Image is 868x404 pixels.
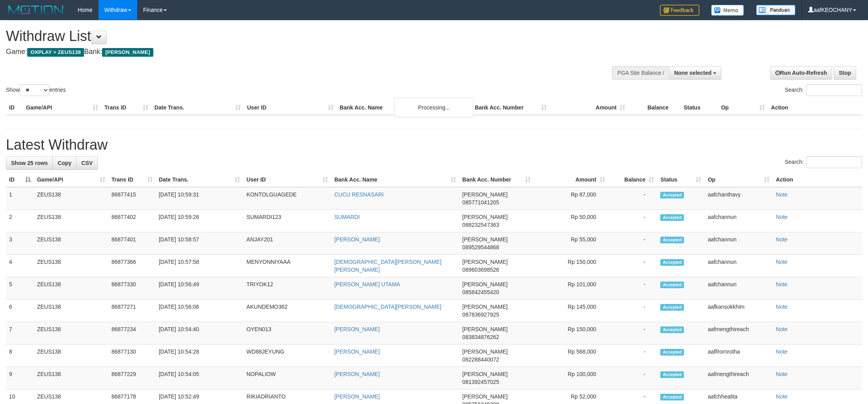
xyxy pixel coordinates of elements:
[711,5,744,16] img: Button%20Memo.svg
[6,277,34,300] td: 5
[608,232,658,255] td: -
[534,367,608,389] td: Rp 100,000
[776,393,788,400] a: Note
[108,322,156,345] td: 86877234
[34,187,108,210] td: ZEUS138
[704,232,773,255] td: aafchannun
[334,236,380,243] a: [PERSON_NAME]
[6,300,34,322] td: 6
[11,160,48,166] span: Show 25 rows
[243,367,331,389] td: NOPALIOW
[660,326,684,333] span: Accepted
[6,28,571,44] h1: Withdraw List
[101,100,151,115] th: Trans ID
[244,100,337,115] th: User ID
[628,100,680,115] th: Balance
[471,100,550,115] th: Bank Acc. Number
[660,5,699,16] img: Feedback.jpg
[608,187,658,210] td: -
[534,277,608,300] td: Rp 101,000
[334,348,380,355] a: [PERSON_NAME]
[34,345,108,367] td: ZEUS138
[660,259,684,266] span: Accepted
[776,371,788,377] a: Note
[462,199,499,206] span: Copy 085771041205 to clipboard
[462,356,499,363] span: Copy 082288440072 to clipboard
[669,66,721,80] button: None selected
[156,172,244,187] th: Date Trans.: activate to sort column ascending
[462,191,508,198] span: [PERSON_NAME]
[660,304,684,311] span: Accepted
[806,84,862,96] input: Search:
[534,232,608,255] td: Rp 55,000
[34,322,108,345] td: ZEUS138
[156,322,244,345] td: [DATE] 10:54:40
[718,100,768,115] th: Op
[534,172,608,187] th: Amount: activate to sort column ascending
[462,267,499,273] span: Copy 089603698526 to clipboard
[704,345,773,367] td: aafRornrotha
[156,345,244,367] td: [DATE] 10:54:28
[243,345,331,367] td: WD88JEYUNG
[331,172,459,187] th: Bank Acc. Name: activate to sort column ascending
[243,187,331,210] td: KONTOLGUAGEDE
[6,48,571,56] h4: Game: Bank:
[6,100,23,115] th: ID
[334,281,400,287] a: [PERSON_NAME] UTAMA
[785,156,862,168] label: Search:
[334,259,441,273] a: [DEMOGRAPHIC_DATA][PERSON_NAME] [PERSON_NAME]
[6,232,34,255] td: 3
[6,210,34,232] td: 2
[243,255,331,277] td: MENYONNIYAAA
[608,345,658,367] td: -
[462,244,499,250] span: Copy 089529544868 to clipboard
[806,156,862,168] input: Search:
[6,255,34,277] td: 4
[534,255,608,277] td: Rp 150,000
[156,367,244,389] td: [DATE] 10:54:05
[156,232,244,255] td: [DATE] 10:58:57
[704,187,773,210] td: aafchanthavy
[243,300,331,322] td: AKUNDEMO362
[608,367,658,389] td: -
[102,48,153,57] span: [PERSON_NAME]
[608,172,658,187] th: Balance: activate to sort column ascending
[608,322,658,345] td: -
[550,100,628,115] th: Amount
[108,187,156,210] td: 86877415
[6,322,34,345] td: 7
[334,371,380,377] a: [PERSON_NAME]
[334,304,441,310] a: [DEMOGRAPHIC_DATA][PERSON_NAME]
[462,236,508,243] span: [PERSON_NAME]
[462,379,499,385] span: Copy 081392457025 to clipboard
[704,367,773,389] td: aafmengthireach
[334,326,380,332] a: [PERSON_NAME]
[657,172,704,187] th: Status: activate to sort column ascending
[462,348,508,355] span: [PERSON_NAME]
[34,277,108,300] td: ZEUS138
[156,277,244,300] td: [DATE] 10:56:49
[108,345,156,367] td: 86877130
[459,172,534,187] th: Bank Acc. Number: activate to sort column ascending
[334,191,384,198] a: CUCU RESNASARI
[756,5,795,15] img: panduan.png
[23,100,101,115] th: Game/API
[76,156,98,170] a: CSV
[334,214,360,220] a: SUMARDI
[680,100,718,115] th: Status
[462,311,499,318] span: Copy 087836927925 to clipboard
[6,4,66,16] img: MOTION_logo.png
[462,222,499,228] span: Copy 088232547363 to clipboard
[6,172,34,187] th: ID: activate to sort column descending
[243,172,331,187] th: User ID: activate to sort column ascending
[534,187,608,210] td: Rp 87,000
[6,156,53,170] a: Show 25 rows
[108,277,156,300] td: 86877330
[674,70,712,76] span: None selected
[108,232,156,255] td: 86877401
[6,187,34,210] td: 1
[660,282,684,288] span: Accepted
[337,100,472,115] th: Bank Acc. Name
[660,214,684,221] span: Accepted
[704,300,773,322] td: aafkansokkhim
